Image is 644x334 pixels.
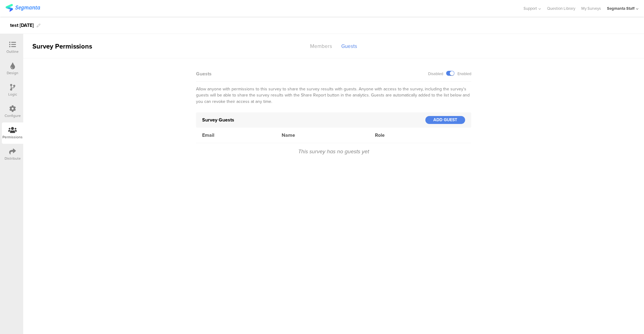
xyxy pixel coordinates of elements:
[457,71,471,77] div: Enabled
[369,132,441,139] div: Role
[6,49,19,54] div: Outline
[202,116,425,123] div: Survey Guests
[425,116,465,124] div: ADD GUEST
[607,5,635,11] div: Segmanta Staff
[428,71,443,77] div: Disabled
[276,132,369,139] div: Name
[5,113,21,118] div: Configure
[10,20,34,30] div: test [DATE]
[23,41,94,51] div: Survey Permissions
[196,143,471,160] div: This survey has no guests yet
[524,5,537,11] span: Support
[337,41,362,52] div: Guests
[5,156,21,161] div: Distribute
[196,132,276,139] div: Email
[6,4,40,12] img: segmanta logo
[196,82,471,109] div: Allow anyone with permissions to this survey to share the survey results with guests. Anyone with...
[2,134,23,140] div: Permissions
[305,41,337,52] div: Members
[8,92,17,97] div: Logic
[7,70,18,76] div: Design
[196,70,212,77] div: Guests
